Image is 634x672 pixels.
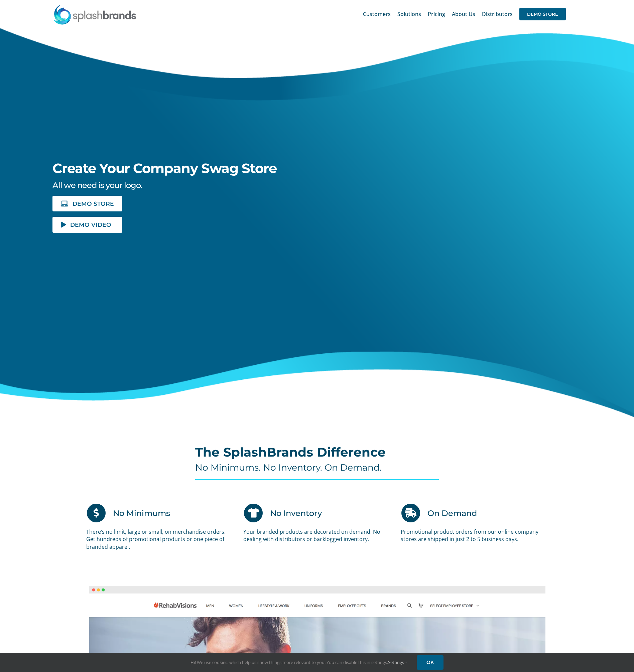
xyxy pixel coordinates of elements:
span: Solutions [397,11,421,17]
span: Create Your Company Swag Store [52,160,277,176]
img: SplashBrands.com Logo [53,5,137,25]
span: Pricing [428,11,445,17]
a: DEMO STORE [52,196,122,211]
a: OK [417,655,443,670]
a: Customers [363,3,391,25]
a: Pricing [428,3,445,25]
p: Your branded products are decorated on demand. No dealing with distributors or backlogged inventory. [243,528,390,543]
span: About Us [452,11,475,17]
span: Customers [363,11,391,17]
span: Distributors [482,11,513,17]
span: DEMO VIDEO [70,222,111,227]
span: All we need is your logo. [52,180,142,190]
h2: The SplashBrands Difference [195,446,439,459]
a: DEMO STORE [519,3,566,25]
h3: No Inventory [270,503,322,523]
span: DEMO STORE [519,8,566,20]
a: Distributors [482,3,513,25]
h3: On Demand [427,503,477,523]
h4: No Minimums. No Inventory. On Demand. [195,462,439,473]
a: Settings [388,659,407,665]
span: Hi! We use cookies, which help us show things more relevant to you. You can disable this in setti... [191,659,407,665]
p: There’s no limit, large or small, on merchandise orders. Get hundreds of promotional products or ... [86,528,233,550]
p: Promotional product orders from our online company stores are shipped in just 2 to 5 business days. [401,528,548,543]
h3: No Minimums [113,503,170,523]
span: DEMO STORE [73,201,114,206]
nav: Main Menu [363,3,566,25]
